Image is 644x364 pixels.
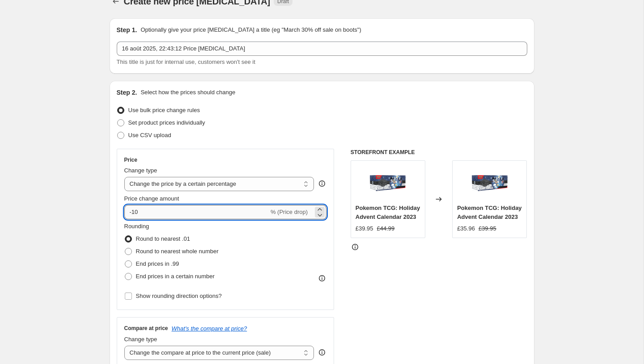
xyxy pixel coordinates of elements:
[271,209,308,215] span: % (Price drop)
[457,205,521,220] span: Pokemon TCG: Holiday Advent Calendar 2023
[140,88,235,97] p: Select how the prices should change
[136,273,215,280] span: End prices in a certain number
[172,325,247,332] button: What's the compare at price?
[128,107,200,113] span: Use bulk price change rules
[377,224,395,233] strike: £44.99
[136,260,179,267] span: End prices in .99
[472,165,508,201] img: pokemon-tcg-holiday-advent-calendar-2023-the-card-vault-1_80x.png
[124,156,137,163] h3: Price
[136,235,190,242] span: Round to nearest .01
[140,25,361,34] p: Optionally give your price [MEDICAL_DATA] a title (eg "March 30% off sale on boots")
[128,119,205,126] span: Set product prices individually
[124,195,179,202] span: Price change amount
[124,325,168,332] h3: Compare at price
[356,205,420,220] span: Pokemon TCG: Holiday Advent Calendar 2023
[136,248,219,255] span: Round to nearest whole number
[318,179,326,188] div: help
[117,42,527,56] input: 30% off holiday sale
[318,348,326,357] div: help
[356,224,373,233] div: £39.95
[124,205,269,219] input: -15
[117,59,255,65] span: This title is just for internal use, customers won't see it
[370,165,406,201] img: pokemon-tcg-holiday-advent-calendar-2023-the-card-vault-1_80x.png
[117,25,137,34] h2: Step 1.
[136,293,222,299] span: Show rounding direction options?
[124,223,149,230] span: Rounding
[124,167,157,174] span: Change type
[351,149,527,156] h6: STOREFRONT EXAMPLE
[457,224,475,233] div: £35.96
[128,132,171,138] span: Use CSV upload
[117,88,137,97] h2: Step 2.
[479,224,496,233] strike: £39.95
[124,336,157,343] span: Change type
